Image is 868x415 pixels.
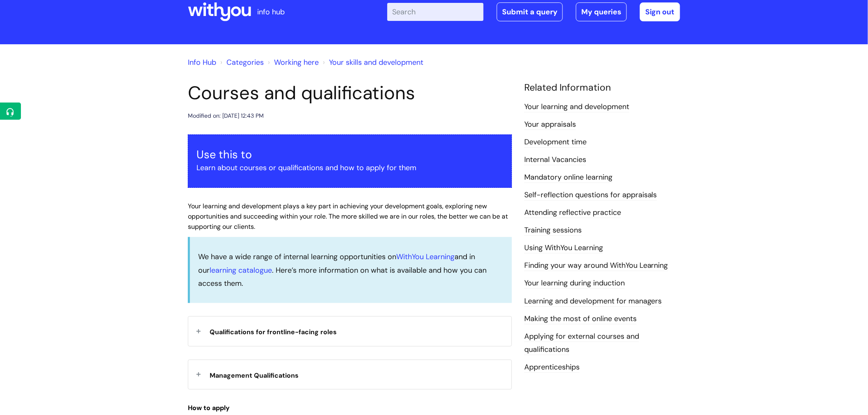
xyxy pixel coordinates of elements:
a: WithYou Learning [396,252,455,262]
span: Qualifications for frontline-facing roles [210,328,337,336]
span: Your learning and development plays a key part in achieving your development goals, exploring new... [188,202,508,231]
a: Using WithYou Learning [524,243,603,253]
a: Working here [274,57,319,67]
a: Mandatory online learning [524,172,612,183]
a: Finding your way around WithYou Learning [524,260,668,271]
p: info hub [257,5,285,18]
a: Sign out [640,2,680,21]
p: We have a wide range of internal learning opportunities on and in our . Here’s more information o... [198,250,504,290]
a: Your learning during induction [524,278,625,289]
a: Training sessions [524,225,582,236]
li: Solution home [218,56,264,69]
div: Modified on: [DATE] 12:43 PM [188,111,264,121]
a: Categories [226,57,264,67]
a: Development time [524,137,587,148]
li: Working here [266,56,319,69]
h1: Courses and qualifications [188,82,512,104]
a: Attending reflective practice [524,207,621,218]
a: Your skills and development [329,57,423,67]
h3: Use this to [196,148,503,161]
h4: Related Information [524,82,680,93]
a: Submit a query [497,2,563,21]
span: Management Qualifications [210,371,299,380]
strong: How to apply [188,404,230,412]
a: Self-reflection questions for appraisals [524,190,657,201]
a: Making the most of online events [524,314,637,324]
a: learning catalogue [210,265,272,275]
a: Learning and development for managers [524,296,662,307]
a: Info Hub [188,57,216,67]
a: Your appraisals [524,119,576,130]
a: Applying for external courses and qualifications [524,331,639,355]
a: My queries [576,2,627,21]
a: Your learning and development [524,102,629,112]
li: Your skills and development [321,56,423,69]
p: Learn about courses or qualifications and how to apply for them [196,161,503,174]
div: | - [387,2,680,21]
a: Apprenticeships [524,362,580,373]
a: Internal Vacancies [524,155,586,165]
input: Search [387,3,484,21]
